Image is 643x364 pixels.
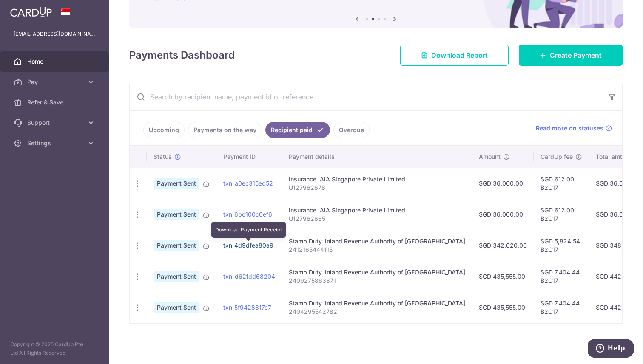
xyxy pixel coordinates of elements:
[27,139,83,147] span: Settings
[10,7,52,17] img: CardUp
[588,339,634,360] iframe: Opens a widget where you can find more information
[223,180,273,187] a: txn_a0ec315ed52
[14,30,95,38] p: [EMAIL_ADDRESS][DOMAIN_NAME]
[596,152,624,161] span: Total amt.
[154,302,199,313] span: Payment Sent
[211,222,286,238] div: Download Payment Receipt
[223,242,273,249] a: txn_4d9dfea80a9
[519,45,623,66] a: Create Payment
[130,83,602,110] input: Search by recipient name, payment id or reference
[289,277,465,285] p: 2409275863871
[154,178,199,189] span: Payment Sent
[154,240,199,251] span: Payment Sent
[27,119,83,127] span: Support
[472,261,534,292] td: SGD 435,555.00
[265,122,330,138] a: Recipient paid
[536,124,612,133] a: Read more on statuses
[27,78,83,86] span: Pay
[431,50,488,60] span: Download Report
[289,268,465,277] div: Stamp Duty. Inland Revenue Authority of [GEOGRAPHIC_DATA]
[472,199,534,230] td: SGD 36,000.00
[534,261,589,292] td: SGD 7,404.44 B2C17
[154,152,172,161] span: Status
[289,308,465,316] p: 2404295542782
[289,237,465,245] div: Stamp Duty. Inland Revenue Authority of [GEOGRAPHIC_DATA]
[289,183,465,192] p: U127962678
[534,199,589,230] td: SGD 612.00 B2C17
[223,211,272,218] a: txn_6bc100c0ef6
[289,214,465,223] p: U127962665
[472,230,534,261] td: SGD 342,620.00
[188,122,262,138] a: Payments on the way
[472,168,534,199] td: SGD 36,000.00
[223,304,271,311] a: txn_5f9428817c7
[550,50,602,60] span: Create Payment
[534,230,589,261] td: SGD 5,824.54 B2C17
[289,206,465,214] div: Insurance. AIA Singapore Private Limited
[289,299,465,308] div: Stamp Duty. Inland Revenue Authority of [GEOGRAPHIC_DATA]
[536,124,603,133] span: Read more on statuses
[333,122,370,138] a: Overdue
[27,57,83,66] span: Home
[472,292,534,323] td: SGD 435,555.00
[541,152,573,161] span: CardUp fee
[154,271,199,282] span: Payment Sent
[289,245,465,254] p: 2412165444115
[27,98,83,107] span: Refer & Save
[129,48,235,63] h4: Payments Dashboard
[534,168,589,199] td: SGD 612.00 B2C17
[289,175,465,183] div: Insurance. AIA Singapore Private Limited
[479,152,501,161] span: Amount
[534,292,589,323] td: SGD 7,404.44 B2C17
[143,122,185,138] a: Upcoming
[154,209,199,220] span: Payment Sent
[223,273,275,280] a: txn_d62fdd68204
[216,146,282,168] th: Payment ID
[400,45,509,66] a: Download Report
[282,146,472,168] th: Payment details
